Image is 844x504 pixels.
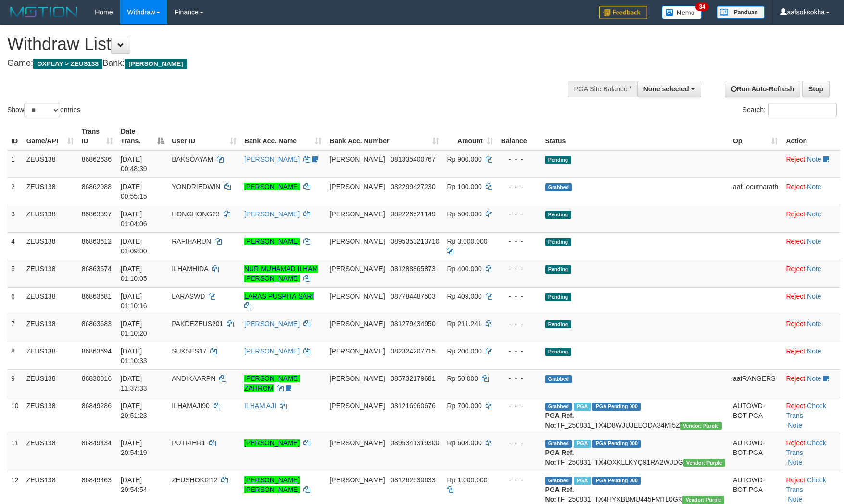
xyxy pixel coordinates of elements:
[545,412,574,429] b: PGA Ref. No:
[391,183,435,190] span: Copy 082299427230 to clipboard
[244,265,318,282] a: NUR MUHAMAD ILHAM [PERSON_NAME]
[568,81,637,97] div: PGA Site Balance /
[329,375,385,382] span: [PERSON_NAME]
[82,347,112,355] span: 86863694
[786,402,826,419] a: Check Trans
[447,265,481,273] span: Rp 400.000
[662,6,702,19] img: Button%20Memo.svg
[545,156,571,164] span: Pending
[545,440,572,448] span: Grabbed
[782,434,840,471] td: · ·
[244,402,276,410] a: ILHAM AJI
[782,287,840,315] td: ·
[545,449,574,466] b: PGA Ref. No:
[807,375,821,382] a: Note
[23,177,78,205] td: ZEUS138
[172,347,206,355] span: SUKSES17
[82,155,112,163] span: 86862636
[7,260,23,287] td: 5
[637,81,701,97] button: None selected
[172,292,205,300] span: LARASWD
[574,440,591,448] span: Marked by aafRornrotha
[545,375,572,383] span: Grabbed
[329,292,385,300] span: [PERSON_NAME]
[121,375,147,392] span: [DATE] 11:37:33
[172,155,213,163] span: BAKSOAYAM
[592,477,641,485] span: PGA Pending
[7,123,23,150] th: ID
[172,439,205,447] span: PUTRIHR1
[782,397,840,434] td: · ·
[786,476,805,484] a: Reject
[545,348,571,356] span: Pending
[244,183,300,190] a: [PERSON_NAME]
[7,5,80,19] img: MOTION_logo.png
[643,85,689,93] span: None selected
[807,265,821,273] a: Note
[121,476,147,493] span: [DATE] 20:54:54
[7,150,23,178] td: 1
[329,238,385,245] span: [PERSON_NAME]
[172,265,208,273] span: ILHAMHIDA
[807,320,821,328] a: Note
[240,123,326,150] th: Bank Acc. Name: activate to sort column ascending
[782,123,840,150] th: Action
[447,439,481,447] span: Rp 608.000
[743,103,837,117] label: Search:
[545,486,574,503] b: PGA Ref. No:
[326,123,443,150] th: Bank Acc. Number: activate to sort column ascending
[682,496,724,504] span: Vendor URL: https://trx4.1velocity.biz
[788,421,802,429] a: Note
[807,155,821,163] a: Note
[782,232,840,260] td: ·
[447,155,481,163] span: Rp 900.000
[121,210,147,227] span: [DATE] 01:04:06
[574,477,591,485] span: Marked by aafRornrotha
[786,439,826,456] a: Check Trans
[768,103,837,117] input: Search:
[23,434,78,471] td: ZEUS138
[501,374,538,383] div: - - -
[592,440,641,448] span: PGA Pending
[121,155,147,173] span: [DATE] 00:48:39
[23,397,78,434] td: ZEUS138
[786,292,805,300] a: Reject
[7,287,23,315] td: 6
[172,210,220,218] span: HONGHONG23
[545,238,571,246] span: Pending
[121,347,147,365] span: [DATE] 01:10:33
[82,292,112,300] span: 86863681
[23,232,78,260] td: ZEUS138
[447,238,487,245] span: Rp 3.000.000
[807,292,821,300] a: Note
[501,475,538,485] div: - - -
[82,375,112,382] span: 86830016
[391,347,435,355] span: Copy 082324207715 to clipboard
[729,434,782,471] td: AUTOWD-BOT-PGA
[7,434,23,471] td: 11
[82,402,112,410] span: 86849286
[501,346,538,356] div: - - -
[121,238,147,255] span: [DATE] 01:09:00
[599,6,647,19] img: Feedback.jpg
[786,320,805,328] a: Reject
[23,260,78,287] td: ZEUS138
[33,59,102,69] span: OXPLAY > ZEUS138
[786,183,805,190] a: Reject
[391,155,435,163] span: Copy 081335400767 to clipboard
[329,265,385,273] span: [PERSON_NAME]
[782,369,840,397] td: ·
[501,264,538,274] div: - - -
[786,439,805,447] a: Reject
[729,397,782,434] td: AUTOWD-BOT-PGA
[788,495,802,503] a: Note
[121,439,147,456] span: [DATE] 20:54:19
[7,35,553,54] h1: Withdraw List
[78,123,117,150] th: Trans ID: activate to sort column ascending
[391,402,435,410] span: Copy 081216960676 to clipboard
[329,402,385,410] span: [PERSON_NAME]
[786,210,805,218] a: Reject
[24,103,60,117] select: Showentries
[729,369,782,397] td: aafRANGERS
[244,320,300,328] a: [PERSON_NAME]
